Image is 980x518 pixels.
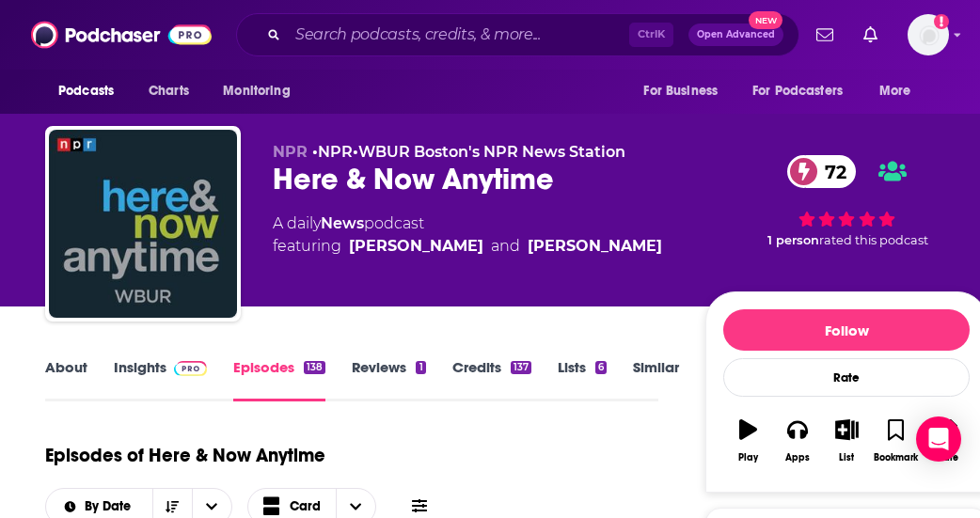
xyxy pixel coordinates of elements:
button: open menu [866,73,935,109]
div: Rate [723,358,970,397]
button: Show profile menu [908,14,949,55]
span: • [353,143,625,161]
span: 72 [806,155,856,188]
div: Apps [785,452,810,463]
button: open menu [45,73,138,109]
button: Play [723,407,772,475]
a: News [321,214,364,232]
a: Credits137 [452,358,531,401]
span: Podcasts [58,78,114,104]
a: InsightsPodchaser Pro [114,358,207,401]
h1: Episodes of Here & Now Anytime [45,444,325,467]
svg: Add a profile image [934,14,949,29]
button: List [822,407,871,475]
span: featuring [273,235,662,258]
a: Charts [136,73,200,109]
a: Scott Tong [349,235,483,258]
input: Search podcasts, credits, & more... [288,20,629,50]
div: 137 [511,361,531,374]
a: Show notifications dropdown [856,19,885,51]
span: Ctrl K [629,23,673,47]
span: New [749,11,782,29]
button: open menu [46,500,152,513]
button: open menu [740,73,870,109]
div: 138 [304,361,325,374]
div: A daily podcast [273,212,662,258]
div: List [839,452,854,463]
a: NPR [318,143,353,161]
a: Lists6 [558,358,607,401]
a: WBUR Boston's NPR News Station [358,143,625,161]
button: Apps [773,407,822,475]
span: More [879,78,911,104]
span: By Date [85,500,137,513]
a: About [45,358,87,401]
div: Bookmark [874,452,918,463]
div: Play [738,452,758,463]
img: Podchaser - Follow, Share and Rate Podcasts [31,17,212,53]
span: For Podcasters [752,78,843,104]
div: 1 [416,361,425,374]
a: Episodes138 [233,358,325,401]
a: Similar [633,358,679,401]
span: 1 person [767,233,819,247]
span: NPR [273,143,308,161]
a: Reviews1 [352,358,425,401]
span: For Business [643,78,718,104]
button: Bookmark [872,407,921,475]
span: Charts [149,78,189,104]
a: Robin Young [528,235,662,258]
button: Open AdvancedNew [688,24,783,46]
span: Card [290,500,321,513]
div: Search podcasts, credits, & more... [236,13,799,56]
button: open menu [210,73,314,109]
a: 72 [787,155,856,188]
img: Podchaser Pro [174,361,207,376]
div: Open Intercom Messenger [916,416,961,462]
button: open menu [630,73,741,109]
div: 6 [595,361,607,374]
span: • [312,143,353,161]
span: rated this podcast [819,233,928,247]
img: User Profile [908,14,949,55]
span: and [491,235,520,258]
span: Monitoring [223,78,290,104]
span: Open Advanced [697,30,775,39]
button: Follow [723,309,970,351]
a: Show notifications dropdown [809,19,841,51]
span: Logged in as AtriaBooks [908,14,949,55]
img: Here & Now Anytime [49,130,237,318]
button: Share [921,407,970,475]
